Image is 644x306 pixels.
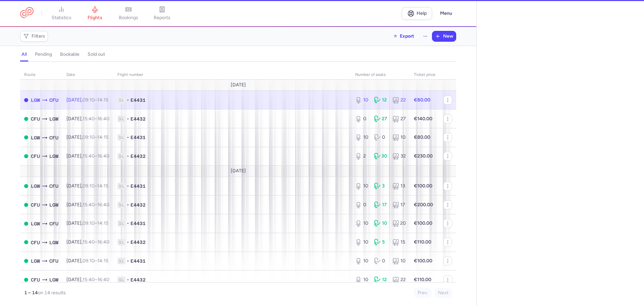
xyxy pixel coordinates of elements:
[355,183,369,189] div: 10
[20,7,34,19] a: CitizenPlane red outlined logo
[20,31,48,41] button: Filters
[66,153,109,159] span: [DATE],
[443,34,453,39] span: New
[414,239,431,245] strong: €110.00
[83,277,109,282] span: –
[66,116,109,122] span: [DATE],
[127,202,129,208] span: •
[117,258,125,264] span: 1L
[88,51,105,57] h4: sold out
[434,288,452,298] button: Next
[117,276,125,283] span: 1L
[66,202,109,208] span: [DATE],
[374,258,387,264] div: 0
[414,116,432,122] strong: €140.00
[66,220,108,226] span: [DATE],
[392,116,406,122] div: 27
[32,34,45,39] span: Filters
[414,153,433,159] strong: €230.00
[374,276,387,283] div: 12
[83,134,95,140] time: 09:10
[130,97,146,103] span: E4431
[97,116,109,122] time: 16:40
[31,134,40,141] span: LGW
[66,134,108,140] span: [DATE],
[66,258,108,264] span: [DATE],
[355,97,369,103] div: 10
[392,134,406,141] div: 10
[38,290,66,296] span: on 14 results
[31,276,40,283] span: CFU
[49,152,58,160] span: LGW
[130,239,146,246] span: E4432
[355,239,369,246] div: 10
[374,183,387,189] div: 3
[392,239,406,246] div: 15
[414,277,431,282] strong: €110.00
[66,97,108,103] span: [DATE],
[83,183,95,189] time: 09:10
[117,134,125,141] span: 1L
[432,31,456,41] button: New
[392,202,406,208] div: 17
[49,239,58,246] span: LGW
[49,220,58,227] span: CFU
[392,220,406,227] div: 20
[31,201,40,209] span: CFU
[417,11,427,16] span: Help
[414,202,433,208] strong: €200.00
[83,153,95,159] time: 15:40
[127,116,129,122] span: •
[414,183,432,189] strong: €100.00
[130,220,146,227] span: E4431
[130,134,146,141] span: E4431
[83,116,109,122] span: –
[231,82,246,88] span: [DATE]
[130,183,146,189] span: E4431
[31,239,40,246] span: CFU
[83,239,109,245] span: –
[127,220,129,227] span: •
[78,6,112,21] a: flights
[414,288,432,298] button: Prev.
[392,153,406,160] div: 32
[355,202,369,208] div: 0
[49,96,58,104] span: CFU
[374,116,387,122] div: 27
[355,258,369,264] div: 10
[392,258,406,264] div: 10
[35,51,52,57] h4: pending
[127,153,129,160] span: •
[83,258,108,264] span: –
[127,97,129,103] span: •
[49,115,58,123] span: LGW
[154,15,170,21] span: reports
[392,276,406,283] div: 22
[117,202,125,208] span: 1L
[97,134,108,140] time: 14:15
[355,153,369,160] div: 2
[83,202,95,208] time: 15:40
[83,277,95,282] time: 15:40
[117,153,125,160] span: 1L
[130,276,146,283] span: E4432
[436,7,456,20] button: Menu
[52,15,71,21] span: statistics
[83,239,95,245] time: 15:40
[83,134,108,140] span: –
[145,6,179,21] a: reports
[49,276,58,283] span: LGW
[62,70,113,80] th: date
[374,202,387,208] div: 17
[117,116,125,122] span: 1L
[351,70,410,80] th: number of seats
[388,31,419,42] button: Export
[374,134,387,141] div: 0
[231,168,246,174] span: [DATE]
[83,202,109,208] span: –
[97,258,108,264] time: 14:15
[49,134,58,141] span: CFU
[374,239,387,246] div: 5
[49,182,58,190] span: CFU
[20,70,62,80] th: route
